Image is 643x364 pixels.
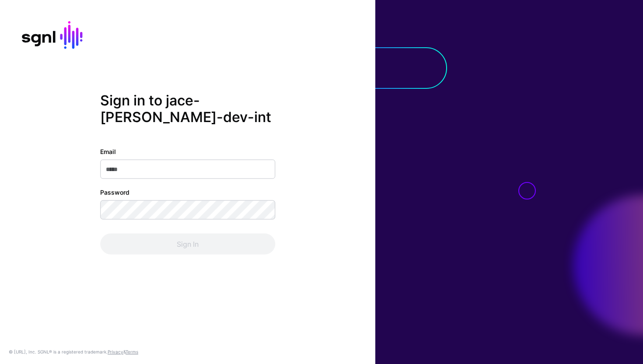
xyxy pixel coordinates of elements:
label: Email [100,147,116,156]
label: Password [100,187,129,196]
a: Privacy [108,349,123,354]
a: Terms [126,349,138,354]
h2: Sign in to jace-[PERSON_NAME]-dev-int [100,92,275,126]
div: © [URL], Inc. SGNL® is a registered trademark. & [9,348,138,355]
